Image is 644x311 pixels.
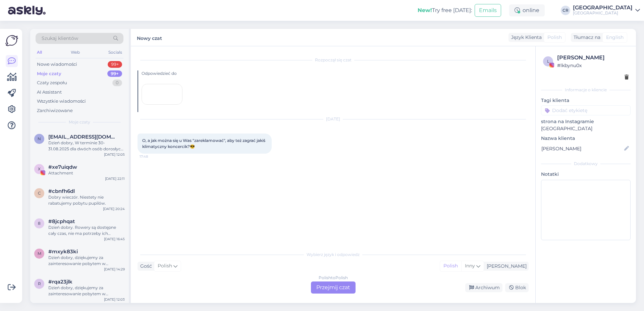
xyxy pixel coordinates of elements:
span: #cbnfh6dl [48,188,75,194]
div: CR [561,6,570,15]
div: Socials [107,48,123,57]
div: [DATE] [138,116,529,122]
div: AI Assistant [37,89,62,96]
span: l [547,59,549,64]
span: r [38,281,41,286]
div: Zarchiwizowane [37,107,73,114]
div: 99+ [108,61,122,68]
div: Język Klienta [508,34,542,41]
div: Dzień dobry, W terminie 30-31.08.2025 dla dwóch osób dorosłych oraz dzieci w wieku roczek, 8 i 4 ... [48,140,125,152]
div: [DATE] 12:05 [104,152,125,157]
b: New! [418,7,432,13]
p: Nazwa klienta [541,135,631,142]
input: Dodać etykietę [541,105,631,115]
div: [DATE] 16:45 [104,237,125,242]
div: [PERSON_NAME] [557,54,629,62]
span: x [38,166,41,171]
span: 8 [38,221,41,226]
div: Blok [505,283,529,292]
span: English [606,34,624,41]
div: Tłumacz na [571,34,600,41]
div: Informacje o kliencie [541,87,631,93]
div: [GEOGRAPHIC_DATA] [573,10,633,16]
div: 99+ [107,70,122,77]
div: [PERSON_NAME] [484,263,527,270]
input: Dodaj nazwę [541,145,623,152]
span: natalia.niezgoda@o2.pl [48,134,118,140]
div: 0 [112,80,122,86]
p: Notatki [541,171,631,178]
div: Archiwum [465,283,502,292]
span: #xe7uiqdw [48,164,77,170]
div: [DATE] 12:03 [104,297,125,302]
div: Gość [138,263,152,270]
span: c [38,191,41,196]
span: O, a jak można się u Was "zareklamować", aby też zagrać jakiś klimatyczny koncercik?😎 [142,138,266,149]
span: Polish [547,34,562,41]
label: Nowy czat [137,33,162,42]
button: Emails [475,4,501,17]
div: Web [69,48,81,57]
div: Dzień dobry. Rowery są dostępne cały czas, nie ma potrzeby ich rezerwacji. [48,224,125,237]
div: Odpowiedzieć do [142,70,529,76]
div: Dzień dobry, dziękujemy za zainteresowanie pobytem w [GEOGRAPHIC_DATA]. Posiadamy weekendowy paki... [48,255,125,267]
div: [DATE] 20:24 [103,206,125,211]
div: Try free [DATE]: [418,6,472,14]
div: Czaty zespołu [37,80,67,86]
p: Tagi klienta [541,97,631,104]
div: Dobry wieczór. Niestety nie rabatujemy pobytu pupilów. [48,194,125,206]
div: Dodatkowy [541,161,631,167]
div: Polish [440,261,461,271]
span: #rqa23jlk [48,279,72,285]
div: Przejmij czat [311,281,356,294]
span: Inny [465,263,475,269]
div: Wybierz język i odpowiedz [138,252,529,258]
div: [GEOGRAPHIC_DATA] [573,5,633,10]
span: Polish [158,262,172,270]
span: Szukaj klientów [42,35,78,42]
span: Moje czaty [69,119,90,125]
div: Polish to Polish [319,275,348,281]
div: Moje czaty [37,70,61,77]
div: Attachment [48,170,125,176]
div: Dzień dobry, dziękujemy za zainteresowanie pobytem w [GEOGRAPHIC_DATA]. W podanym terminie posiad... [48,285,125,297]
span: 17:48 [140,154,165,159]
span: m [38,251,41,256]
span: n [38,136,41,141]
span: #mxyk83ki [48,249,78,255]
div: # lkbynu0x [557,62,629,69]
div: Wszystkie wiadomości [37,98,86,105]
p: strona na Instagramie [541,118,631,125]
a: [GEOGRAPHIC_DATA][GEOGRAPHIC_DATA] [573,5,640,16]
span: #8jcphqat [48,218,75,224]
div: Nowe wiadomości [37,61,77,68]
div: [DATE] 14:29 [104,267,125,272]
div: [DATE] 22:11 [105,176,125,181]
div: Rozpoczął się czat [138,57,529,63]
p: [GEOGRAPHIC_DATA] [541,125,631,132]
div: All [36,48,43,57]
div: online [509,4,545,16]
img: Askly Logo [5,34,18,47]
